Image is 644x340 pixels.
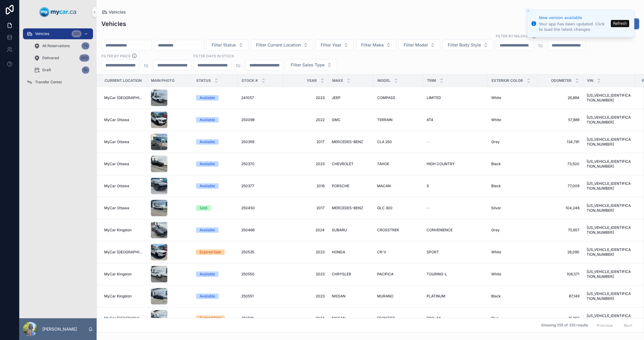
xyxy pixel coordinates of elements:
[104,140,129,144] span: MyCar Ottawa
[104,294,132,299] span: MyCar Kingston
[241,184,254,188] span: 250377
[101,53,130,59] label: FILTER BY PRICE
[287,294,325,299] span: 2023
[491,95,534,100] a: White
[427,250,484,255] a: SPORT
[241,294,254,299] span: 250551
[587,247,632,257] span: [US_VEHICLE_IDENTIFICATION_NUMBER]
[101,20,126,28] h1: Vehicles
[491,140,500,144] span: Grey
[287,184,325,188] a: 2016
[151,78,175,83] span: Main Photo
[104,117,129,122] span: MyCar Ottawa
[377,117,392,122] span: TERRAIN
[40,7,76,17] img: App logo
[144,62,149,69] p: to
[332,272,351,277] span: CHRYSLER
[587,269,632,279] a: [US_VEHICLE_IDENTIFICATION_NUMBER]
[377,184,391,188] span: MACAN
[332,117,370,122] a: GMC
[427,117,484,122] a: AT4
[287,140,325,144] a: 2017
[42,326,77,332] p: [PERSON_NAME]
[207,39,248,51] button: Select Button
[587,181,632,191] a: [US_VEHICLE_IDENTIFICATION_NUMBER]
[332,78,343,83] span: Make
[541,184,579,188] a: 77,009
[491,140,534,144] a: Grey
[611,20,629,27] button: Refresh
[541,294,579,299] span: 87,149
[491,294,534,299] a: Black
[427,184,484,188] a: S
[287,206,325,210] a: 2017
[241,206,279,210] a: 250450
[404,42,428,48] span: Filter Model
[491,162,534,166] a: Black
[491,206,501,210] span: Silver
[541,162,579,166] a: 73,500
[287,228,325,233] span: 2024
[427,162,455,166] span: HIGH COUNTRY
[427,228,453,233] span: CONVENIENCE
[541,228,579,233] a: 75,657
[587,137,632,147] a: [US_VEHICLE_IDENTIFICATION_NUMBER]
[241,250,254,255] span: 250535
[377,117,419,122] a: TERRAIN
[196,183,234,189] a: Available
[30,40,93,51] a: All Reservations73
[587,203,632,213] a: [US_VEHICLE_IDENTIFICATION_NUMBER]
[30,53,93,63] a: Delivered653
[200,316,221,321] div: Expired Sale
[287,162,325,166] a: 2023
[200,271,215,277] div: Available
[104,316,143,321] span: MyCar [GEOGRAPHIC_DATA]
[241,272,255,277] span: 250550
[491,95,501,100] span: White
[42,43,70,48] span: All Reservations
[241,140,254,144] span: 250359
[377,228,419,233] a: CROSSTREK
[200,205,207,211] div: Sold
[287,250,325,255] span: 2023
[491,228,500,233] span: Grey
[541,316,579,321] a: 15,992
[496,33,530,39] label: Filter By Mileage
[287,272,325,277] a: 2023
[491,184,534,188] a: Black
[356,39,396,51] button: Select Button
[587,93,632,103] a: [US_VEHICLE_IDENTIFICATION_NUMBER]
[541,250,579,255] span: 26,090
[104,78,142,83] span: Current Location
[587,78,593,83] span: VIN
[427,228,484,233] a: CONVENIENCE
[587,159,632,169] span: [US_VEHICLE_IDENTIFICATION_NUMBER]
[307,78,317,83] span: Year
[427,250,439,255] span: SPORT
[332,206,370,210] a: MERCEDES-BENZ
[427,78,436,83] span: Trim
[332,206,363,210] span: MERCEDES-BENZ
[104,272,132,277] span: MyCar Kingston
[332,140,363,144] span: MERCEDES-BENZ
[377,162,389,166] span: TAHOE
[332,250,345,255] span: HONDA
[332,272,370,277] a: CHRYSLER
[30,65,93,75] a: Draft10
[241,272,279,277] a: 250550
[587,115,632,125] a: [US_VEHICLE_IDENTIFICATION_NUMBER]
[587,291,632,301] span: [US_VEHICLE_IDENTIFICATION_NUMBER]
[19,24,97,95] div: scrollable content
[104,95,143,100] a: MyCar [GEOGRAPHIC_DATA]
[23,77,93,88] a: Transfer Center
[287,95,325,100] a: 2023
[332,140,370,144] a: MERCEDES-BENZ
